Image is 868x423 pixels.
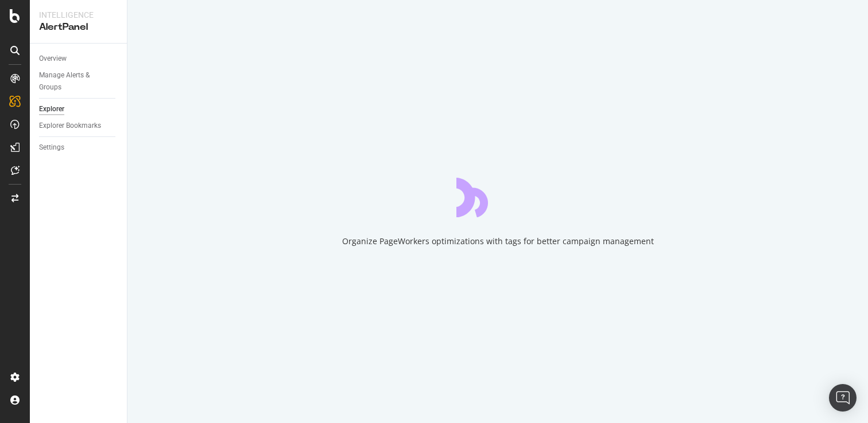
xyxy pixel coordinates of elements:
[342,236,654,247] div: Organize PageWorkers optimizations with tags for better campaign management
[39,120,119,132] a: Explorer Bookmarks
[39,21,118,34] div: AlertPanel
[39,142,64,154] div: Settings
[39,103,119,115] a: Explorer
[39,120,101,132] div: Explorer Bookmarks
[829,384,857,412] div: Open Intercom Messenger
[39,53,67,65] div: Overview
[39,9,118,21] div: Intelligence
[39,142,119,154] a: Settings
[39,69,108,93] div: Manage Alerts & Groups
[39,69,119,93] a: Manage Alerts & Groups
[39,103,64,115] div: Explorer
[456,176,539,217] div: animation
[39,53,119,65] a: Overview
